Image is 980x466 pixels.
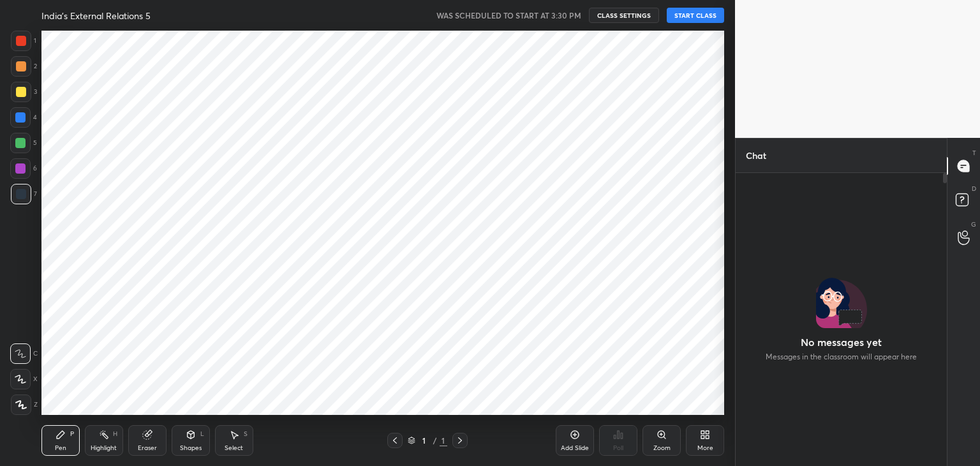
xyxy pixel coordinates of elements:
div: Z [11,395,38,415]
div: Zoom [653,445,671,451]
div: 1 [418,437,431,444]
div: 1 [440,435,447,446]
div: 1 [11,31,36,51]
p: D [972,184,976,193]
div: C [10,343,38,364]
div: Select [225,445,243,451]
div: S [244,431,248,437]
div: L [200,431,204,437]
div: 6 [10,158,37,179]
div: 3 [11,82,37,102]
h4: India's External Relations 5 [41,10,151,22]
div: Highlight [91,445,117,451]
div: / [433,437,437,444]
div: Pen [55,445,66,451]
p: G [971,220,976,229]
p: T [972,148,976,158]
button: START CLASS [667,8,724,23]
button: CLASS SETTINGS [589,8,659,23]
div: 2 [11,56,37,77]
div: 4 [10,107,37,128]
div: Shapes [180,445,202,451]
div: More [697,445,713,451]
div: H [113,431,117,437]
p: Chat [736,139,776,172]
h5: WAS SCHEDULED TO START AT 3:30 PM [436,10,581,21]
div: 5 [10,133,37,153]
div: P [70,431,74,437]
div: 7 [11,184,37,204]
div: Eraser [138,445,157,451]
div: Add Slide [561,445,589,451]
div: X [10,369,38,389]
